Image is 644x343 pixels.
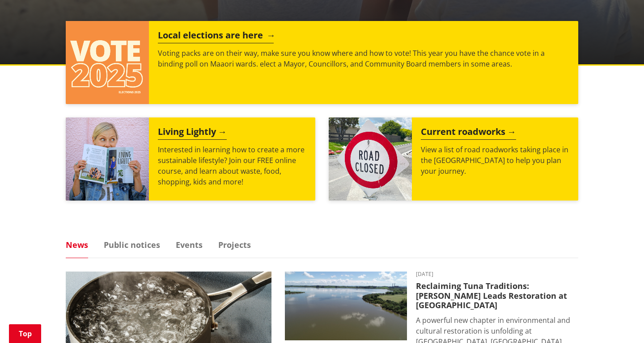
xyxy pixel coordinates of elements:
a: Local elections are here Voting packs are on their way, make sure you know where and how to vote!... [66,21,578,104]
p: View a list of road roadworks taking place in the [GEOGRAPHIC_DATA] to help you plan your journey. [421,144,569,176]
a: Current roadworks View a list of road roadworks taking place in the [GEOGRAPHIC_DATA] to help you... [329,117,578,201]
iframe: Messenger Launcher [603,305,635,338]
p: Voting packs are on their way, make sure you know where and how to vote! This year you have the c... [158,48,569,69]
h3: Reclaiming Tuna Traditions: [PERSON_NAME] Leads Restoration at [GEOGRAPHIC_DATA] [416,281,578,310]
img: Vote 2025 [66,21,149,104]
h2: Local elections are here [158,30,274,43]
a: Projects [218,241,251,249]
time: [DATE] [416,272,578,277]
a: Public notices [104,241,160,249]
a: Living Lightly Interested in learning how to create a more sustainable lifestyle? Join our FREE o... [66,117,315,201]
img: Road closed sign [329,117,412,201]
h2: Current roadworks [421,126,516,140]
img: Mainstream Green Workshop Series [66,117,149,201]
a: Top [9,324,41,343]
a: Events [176,241,203,249]
p: Interested in learning how to create a more sustainable lifestyle? Join our FREE online course, a... [158,144,306,187]
a: News [66,241,88,249]
img: Waahi Lake [285,272,407,340]
h2: Living Lightly [158,126,227,140]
